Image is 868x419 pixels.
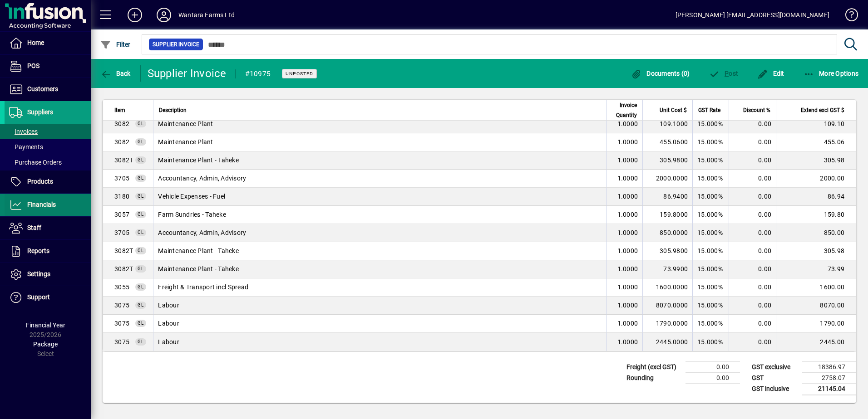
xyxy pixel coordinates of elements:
td: 18386.97 [802,361,856,372]
span: Unit Cost $ [660,105,687,115]
button: More Options [801,65,861,82]
td: Rounding [622,372,686,383]
span: Accountancy, Admin, Advisory [114,174,129,183]
span: Labour [114,301,129,310]
td: Accountancy, Admin, Advisory [153,170,606,188]
a: POS [5,55,91,78]
span: Package [33,341,58,348]
span: Payments [9,143,43,151]
button: Filter [98,36,133,53]
td: 1.0000 [606,278,642,297]
a: Staff [5,217,91,239]
a: Products [5,171,91,193]
td: 455.0600 [642,133,692,151]
td: 305.9800 [642,242,692,260]
button: Documents (0) [629,65,692,82]
td: 455.06 [776,133,856,151]
td: 0.00 [729,278,776,297]
span: Staff [27,224,41,231]
td: 2000.00 [776,170,856,188]
span: Customers [27,85,58,93]
td: Labour [153,333,606,351]
span: Freight & Transport incl Spread [114,283,129,292]
span: Financials [27,201,56,208]
td: Labour [153,315,606,333]
span: Settings [27,270,50,278]
button: Back [98,65,133,82]
td: 1.0000 [606,224,642,242]
a: Invoices [5,124,91,139]
button: Post [707,65,741,82]
td: Vehicle Expenses - Fuel [153,188,606,206]
span: GL [138,248,144,253]
td: 1.0000 [606,170,642,188]
a: Payments [5,139,91,155]
td: 15.000% [692,278,729,297]
td: Freight & Transport incl Spread [153,278,606,297]
span: GL [138,339,144,344]
span: GL [138,266,144,271]
td: Farm Sundries - Taheke [153,206,606,224]
td: 850.0000 [642,224,692,242]
td: Accountancy, Admin, Advisory [153,224,606,242]
span: GL [138,230,144,235]
td: 0.00 [729,151,776,170]
td: 15.000% [692,188,729,206]
a: Customers [5,78,91,101]
td: 850.00 [776,224,856,242]
span: Reports [27,247,49,254]
div: Supplier Invoice [148,66,227,81]
td: 1.0000 [606,151,642,170]
span: Maintenance Plant - Taheke [114,156,133,165]
span: Maintenance Plant [114,119,129,128]
span: Labour [114,319,129,328]
td: GST inclusive [747,383,802,395]
td: Maintenance Plant - Taheke [153,260,606,278]
td: 109.10 [776,115,856,133]
td: 15.000% [692,115,729,133]
td: Maintenance Plant [153,115,606,133]
span: GL [138,212,144,217]
td: 305.98 [776,151,856,170]
span: Maintenance Plant [114,137,129,146]
td: 1790.0000 [642,315,692,333]
span: GL [138,194,144,199]
td: 0.00 [686,372,740,383]
span: Support [27,293,50,301]
td: 0.00 [729,206,776,224]
td: Freight (excl GST) [622,361,686,372]
td: 2445.00 [776,333,856,351]
td: 73.99 [776,260,856,278]
td: 1.0000 [606,242,642,260]
a: Home [5,32,91,54]
td: 0.00 [729,224,776,242]
span: GL [138,175,144,180]
td: 86.9400 [642,188,692,206]
div: Wantara Farms Ltd [178,8,235,22]
td: 2758.07 [802,372,856,383]
span: GL [138,284,144,289]
span: GL [138,157,144,162]
td: 15.000% [692,170,729,188]
td: 1600.0000 [642,278,692,297]
span: Products [27,178,53,185]
td: 8070.00 [776,297,856,315]
button: Profile [149,7,178,23]
td: 73.9900 [642,260,692,278]
td: Maintenance Plant [153,133,606,151]
span: ost [709,70,739,77]
span: P [725,70,729,77]
td: 0.00 [729,315,776,333]
td: 159.8000 [642,206,692,224]
span: GST Rate [698,105,720,115]
span: Edit [757,70,784,77]
td: 15.000% [692,133,729,151]
span: Labour [114,337,129,346]
td: Maintenance Plant - Taheke [153,242,606,260]
td: 1.0000 [606,333,642,351]
td: 305.98 [776,242,856,260]
td: 15.000% [692,260,729,278]
td: 1790.00 [776,315,856,333]
span: GL [138,302,144,307]
span: Maintenance Plant - Taheke [114,264,133,273]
